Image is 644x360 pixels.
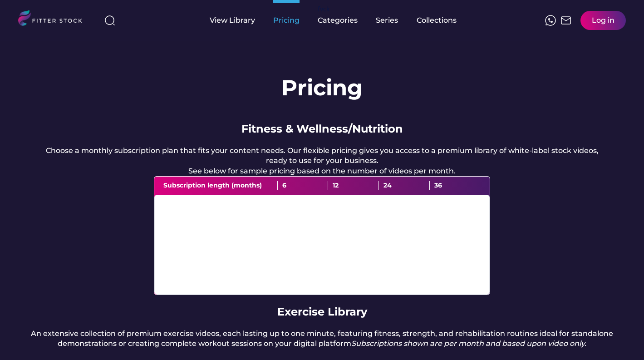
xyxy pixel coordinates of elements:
h1: Pricing [281,73,363,103]
div: 36 [430,181,481,190]
div: Collections [417,15,457,25]
div: Log in [592,15,615,25]
div: 12 [328,181,379,190]
div: Pricing [273,15,300,25]
div: View Library [210,15,255,25]
div: Fitness & Wellness/Nutrition [241,121,403,137]
img: meteor-icons_whatsapp%20%281%29.svg [545,15,556,26]
div: An extensive collection of premium exercise videos, each lasting up to one minute, featuring fitn... [18,329,626,349]
img: search-normal%203.svg [104,15,115,26]
img: Frame%2051.svg [560,15,571,26]
em: Subscriptions shown are per month and based upon video only. [351,339,586,348]
div: Categories [318,15,358,25]
div: Choose a monthly subscription plan that fits your content needs. Our flexible pricing gives you a... [36,146,608,176]
div: Subscription length (months) [163,181,278,190]
div: 24 [379,181,430,190]
div: Exercise Library [277,304,367,320]
img: LOGO.svg [18,10,90,29]
div: 6 [278,181,329,190]
div: Series [376,15,398,25]
div: fvck [318,5,329,14]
